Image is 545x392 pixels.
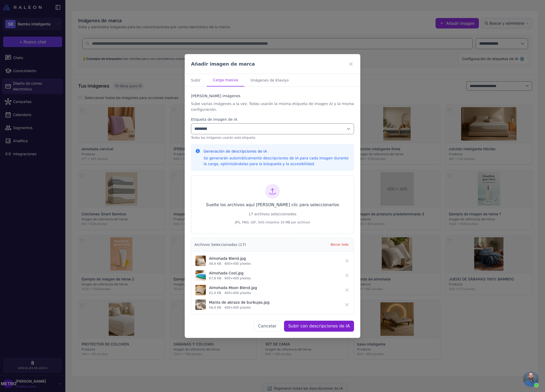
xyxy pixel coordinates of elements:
[344,287,350,293] button: Eliminar archivo
[195,256,206,266] img: 2Q==
[209,300,269,304] font: Manta de abrazo de burbujas.jpg
[209,271,243,275] font: Almohada Cool.jpg
[224,291,251,295] font: 400×400 píxeles
[209,286,257,290] font: Almohada Moon Blend.jpg
[344,273,350,278] button: Eliminar archivo
[195,299,206,310] img: Z
[284,321,354,332] button: Subir con descripciones de IA
[191,61,255,67] font: Añadir imagen de marca
[204,149,267,153] font: Generación de descripciones de IA
[204,156,349,166] font: Se generarán automáticamente descripciones de IA para cada imagen durante la carga, optimizándola...
[251,78,289,82] font: Imágenes de Klaviyo
[244,74,295,87] button: Imágenes de Klaviyo
[288,324,350,328] font: Subir con descripciones de IA
[344,302,350,307] button: Eliminar archivo
[209,256,246,261] font: Almohada Blend.jpg
[209,262,221,266] font: 48,4 KB
[191,117,237,122] font: Etiqueta de imagen de IA
[224,306,251,309] font: 400×400 píxeles
[207,74,244,87] button: Carga masiva
[258,324,277,328] font: Cancelar
[329,241,351,248] button: Borrar todo
[195,285,206,295] img: 2Q==
[523,371,539,387] div: Chat abierto
[254,321,281,332] button: Cancelar
[248,212,297,216] font: 17 archivos seleccionados
[209,276,221,280] font: 67,8 KB
[191,102,354,112] font: Sube varias imágenes a la vez. Todas usarán la misma etiqueta de imagen AI y la misma configuración.
[191,78,200,82] font: Subir
[185,74,207,87] button: Subir
[224,276,251,280] font: 400×400 píxeles
[209,306,221,309] font: 58,4 KB
[235,221,310,224] font: JPG, PNG, GIF, SVG (máximo 10 MB por archivo)
[191,94,240,98] font: [PERSON_NAME] imágenes
[195,270,206,281] img: 9k=
[209,291,221,295] font: 61,0 KB
[331,243,349,246] font: Borrar todo
[224,262,251,266] font: 400×400 píxeles
[191,136,256,140] font: Todas las imágenes usarán esta etiqueta.
[194,243,246,247] font: Archivos Seleccionados (17)
[206,202,339,207] font: Suelte los archivos aquí [PERSON_NAME] clic para seleccionarlos
[344,258,350,263] button: Eliminar archivo
[213,78,238,82] font: Carga masiva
